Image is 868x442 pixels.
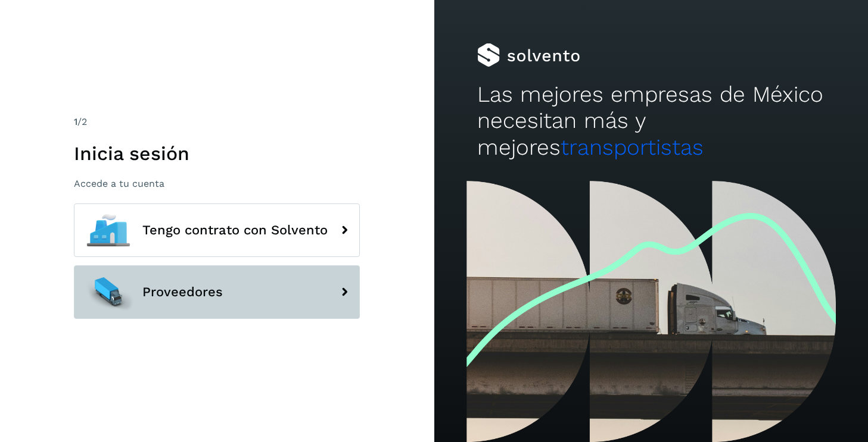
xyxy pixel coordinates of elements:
[142,223,328,237] span: Tengo contrato con Solvento
[561,134,704,160] span: transportistas
[74,265,360,319] button: Proveedores
[477,81,825,161] h2: Las mejores empresas de México necesitan más y mejores
[74,203,360,257] button: Tengo contrato con Solvento
[74,116,77,127] span: 1
[74,115,360,129] div: /2
[74,142,360,165] h1: Inicia sesión
[74,178,360,189] p: Accede a tu cuenta
[142,285,223,299] span: Proveedores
